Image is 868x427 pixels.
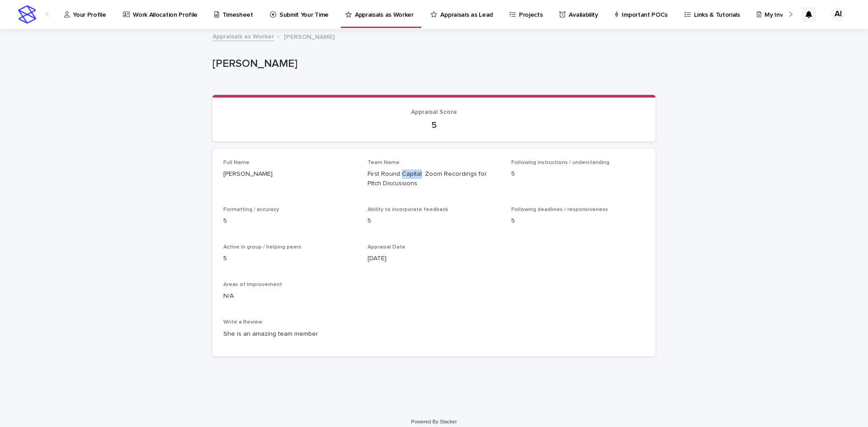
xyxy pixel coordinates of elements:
[368,207,448,212] span: Ability to incorporate feedback
[212,31,274,41] a: Appraisals as Worker
[212,57,652,70] p: [PERSON_NAME]
[284,31,335,41] p: [PERSON_NAME]
[368,169,501,188] p: First Round Capital: Zoom Recordings for Pitch Discussions
[223,291,645,301] p: N/A
[223,329,645,339] p: She is an amazing team member
[831,7,845,22] div: AI
[223,319,262,325] span: Write a Review
[368,216,501,226] p: 5
[411,419,457,424] a: Powered By Stacker
[411,109,457,115] span: Appraisal Score
[511,216,645,226] p: 5
[223,120,645,131] p: 5
[223,216,357,226] p: 5
[511,207,608,212] span: Following deadlines / responsiveness
[223,282,282,287] span: Areas of Improvement
[223,254,357,263] p: 5
[223,160,250,165] span: Full Name
[368,244,406,250] span: Appraisal Date
[368,160,400,165] span: Team Name
[511,169,645,179] p: 5
[18,5,36,23] img: stacker-logo-s-only.png
[223,244,302,250] span: Active in group / helping peers
[223,169,357,179] p: [PERSON_NAME]
[223,207,279,212] span: Formatting / accuracy
[511,160,609,165] span: Following instructions / understanding
[368,254,501,263] p: [DATE]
